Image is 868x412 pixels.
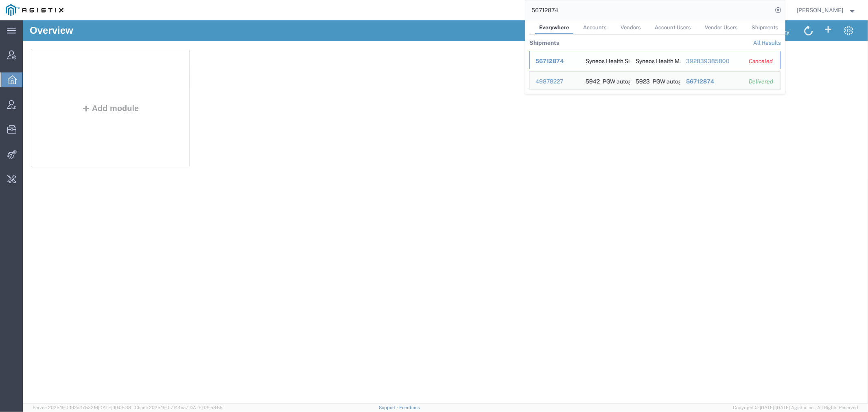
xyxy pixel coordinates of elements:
span: [DATE] 09:58:55 [188,405,223,410]
div: 5942 - PGW autoglass - Regina [585,72,624,89]
span: 56712874 [536,58,564,64]
a: Feedback [399,405,420,410]
span: Vendors [621,24,641,31]
span: Copyright © [DATE]-[DATE] Agistix Inc., All Rights Reserved [733,404,858,411]
div: 56712874 [536,57,574,66]
span: Carrie Virgilio [797,6,844,15]
input: Search for shipment number, reference number [525,0,773,20]
button: Add module [57,83,119,92]
div: 5923 - PGW autoglass - Calgary [636,72,675,89]
span: Shipments [752,24,778,31]
img: logo [6,4,63,16]
div: 49878227 [536,77,574,86]
a: View all shipments found by criterion [753,39,781,46]
span: Everywhere [539,24,569,31]
div: Canceled [749,57,775,66]
span: 56712874 [686,78,714,85]
div: 56712874 [686,77,737,86]
button: [PERSON_NAME] [797,5,857,15]
th: Shipments [529,35,559,51]
iframe: FS Legacy Container [23,20,868,403]
span: Server: 2025.19.0-192a4753216 [33,405,131,410]
table: Search Results [529,35,785,94]
a: Support [379,405,399,410]
div: Syneos Health Singapore Pte Ltd [585,51,624,69]
div: 392839385800 [686,57,737,66]
span: Accounts [583,24,607,31]
span: Client: 2025.19.0-7f44ea7 [135,405,223,410]
div: Syneos Health Malaysia Sdn Bhd [636,51,675,69]
span: [DATE] 10:05:38 [98,405,131,410]
div: Delivered [749,77,775,86]
span: Vendor Users [705,24,738,31]
span: Account Users [655,24,691,31]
